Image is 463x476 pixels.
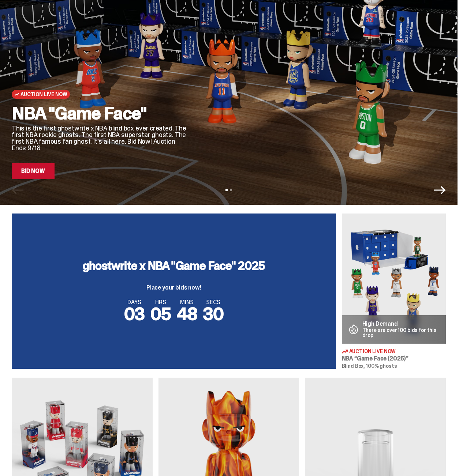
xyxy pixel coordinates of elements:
a: Game Face (2025) High Demand There are over 100 bids for this drop Auction Live Now [342,214,446,369]
span: 100% ghosts [366,363,397,369]
button: View slide 2 [230,189,232,191]
p: There are over 100 bids for this drop [362,328,440,338]
span: Auction Live Now [349,349,396,354]
h3: ghostwrite x NBA "Game Face" 2025 [83,260,265,272]
span: DAYS [124,299,145,305]
a: Bid Now [12,163,55,179]
button: View slide 1 [225,189,228,191]
span: Auction Live Now [20,91,67,97]
p: High Demand [362,321,440,327]
span: MINS [177,299,197,305]
p: Place your bids now! [83,285,265,291]
button: Next [434,184,446,196]
img: Game Face (2025) [342,214,446,344]
span: 48 [177,302,197,325]
span: 05 [150,302,171,325]
h2: NBA "Game Face" [12,105,188,122]
span: HRS [150,299,171,305]
span: 30 [203,302,224,325]
span: SECS [203,299,224,305]
h3: NBA “Game Face (2025)” [342,356,446,362]
span: 03 [124,302,145,325]
p: This is the first ghostwrite x NBA blind box ever created. The first NBA rookie ghosts. The first... [12,125,188,151]
span: Blind Box, [342,363,365,369]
